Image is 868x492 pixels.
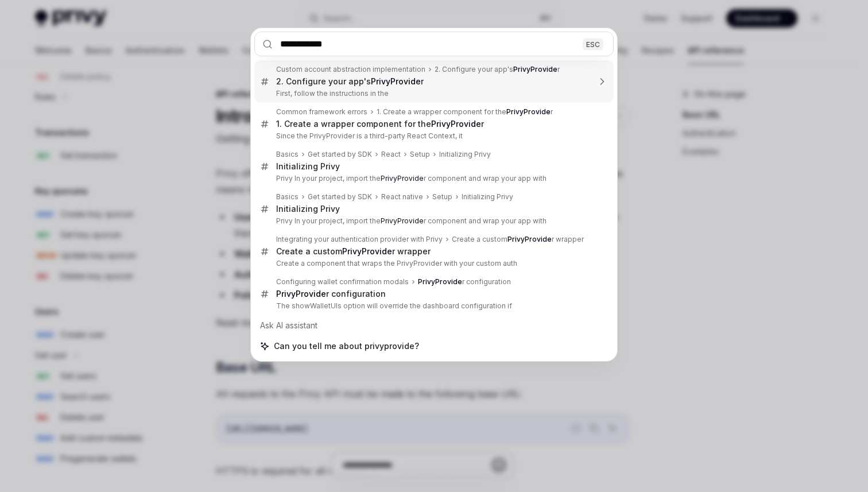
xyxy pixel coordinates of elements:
[381,216,424,225] b: PrivyProvide
[377,107,553,117] div: 1. Create a wrapper component for the r
[276,174,590,183] p: Privy In your project, import the r component and wrap your app with
[276,131,590,141] p: Since the PrivyProvider is a third-party React Context, it
[276,107,367,117] div: Common framework errors
[381,174,424,183] b: PrivyProvide
[418,277,462,286] b: PrivyProvide
[276,150,299,159] div: Basics
[452,235,584,244] div: Create a custom r wrapper
[431,119,481,129] b: PrivyProvide
[274,340,419,352] span: Can you tell me about privyprovide?
[276,289,326,299] b: PrivyProvide
[439,150,491,159] div: Initializing Privy
[381,150,401,159] div: React
[276,289,386,299] div: r configuration
[435,65,560,74] div: 2. Configure your app's r
[276,277,409,286] div: Configuring wallet confirmation modals
[507,235,552,243] b: PrivyProvide
[410,150,430,159] div: Setup
[513,65,557,73] b: PrivyProvide
[276,65,425,74] div: Custom account abstraction implementation
[276,89,590,98] p: First, follow the instructions in the
[371,76,421,86] b: PrivyProvide
[276,192,299,202] div: Basics
[276,216,590,226] p: Privy In your project, import the r component and wrap your app with
[276,246,431,257] div: Create a custom r wrapper
[432,192,452,202] div: Setup
[418,277,511,286] div: r configuration
[308,192,372,202] div: Get started by SDK
[276,76,424,87] div: 2. Configure your app's r
[276,235,443,244] div: Integrating your authentication provider with Privy
[381,192,423,202] div: React native
[308,150,372,159] div: Get started by SDK
[506,107,551,116] b: PrivyProvide
[583,38,603,50] div: ESC
[276,301,590,311] p: The showWalletUIs option will override the dashboard configuration if
[342,246,392,256] b: PrivyProvide
[276,119,484,129] div: 1. Create a wrapper component for the r
[254,315,614,336] div: Ask AI assistant
[276,204,340,214] div: Initializing Privy
[462,192,513,202] div: Initializing Privy
[276,161,340,172] div: Initializing Privy
[276,259,590,268] p: Create a component that wraps the PrivyProvider with your custom auth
